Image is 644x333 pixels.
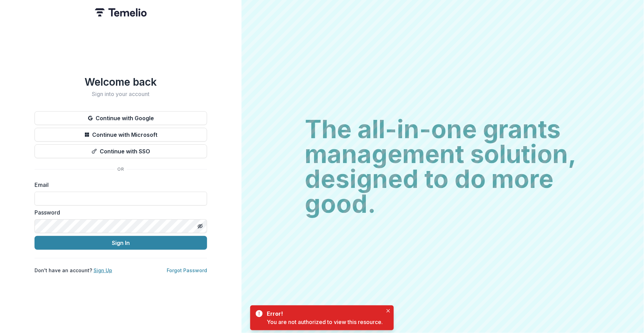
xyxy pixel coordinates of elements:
[384,307,392,315] button: Close
[95,8,147,17] img: Temelio
[267,310,380,318] div: Error!
[35,128,207,142] button: Continue with Microsoft
[35,267,112,274] p: Don't have an account?
[167,267,207,273] a: Forgot Password
[35,208,203,217] label: Password
[35,181,203,189] label: Email
[35,76,207,88] h1: Welcome back
[35,144,207,158] button: Continue with SSO
[35,111,207,125] button: Continue with Google
[195,221,206,232] button: Toggle password visibility
[35,91,207,97] h2: Sign into your account
[94,267,112,273] a: Sign Up
[267,318,383,326] div: You are not authorized to view this resource.
[35,236,207,250] button: Sign In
